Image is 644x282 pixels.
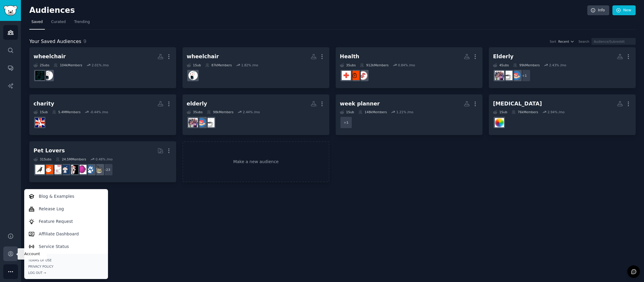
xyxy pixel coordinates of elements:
[340,116,352,129] div: + 1
[34,157,51,161] div: 31 Sub s
[39,218,73,225] p: Feature Request
[29,141,176,182] a: Pet Lovers31Subs24.5MMembers0.48% /mo+23catsdogsAquariumsparrotsdogswithjobsRATSBeardedDragonsbir...
[336,47,482,88] a: Health3Subs912kMembers0.84% /moHealthInsuranceAskDocshealthcare
[493,100,542,108] div: [MEDICAL_DATA]
[495,118,504,127] img: Autism_Parenting
[205,118,214,127] img: eldercare
[358,71,368,80] img: HealthInsurance
[207,110,233,114] div: 98k Members
[396,110,413,114] div: 1.21 % /mo
[187,100,207,108] div: elderly
[39,206,64,212] p: Release Log
[34,100,54,108] div: charity
[360,63,389,67] div: 912k Members
[77,165,86,174] img: Aquariums
[95,157,112,161] div: 0.48 % /mo
[39,193,74,200] p: Blog & Examples
[187,110,203,114] div: 3 Sub s
[493,63,509,67] div: 4 Sub s
[558,39,569,44] span: Recent
[28,258,104,262] a: Terms of Use
[493,53,513,60] div: Elderly
[86,165,95,174] img: dogs
[72,17,92,30] a: Trending
[49,17,68,30] a: Curated
[94,165,103,174] img: cats
[56,157,86,161] div: 24.5M Members
[187,53,219,60] div: wheelchair
[182,94,329,135] a: elderly3Subs98kMembers2.44% /moeldercareCaregiverSupportAgingParents
[518,69,531,82] div: + 1
[25,215,107,228] a: Feature Request
[90,110,108,114] div: -0.44 % /mo
[101,163,113,176] div: + 23
[591,38,636,45] input: Audience/Subreddit
[358,110,387,114] div: 148k Members
[398,63,415,67] div: 0.84 % /mo
[243,110,260,114] div: 2.44 % /mo
[54,63,82,67] div: 104k Members
[44,71,53,80] img: disability
[489,94,636,135] a: [MEDICAL_DATA]1Sub76kMembers2.94% /moAutism_Parenting
[612,5,636,16] a: New
[34,53,66,60] div: wheelchair
[25,228,107,240] a: Affiliate Dashboard
[182,47,329,88] a: wheelchair1Sub87kMembers1.82% /modisability
[340,100,380,108] div: week planner
[188,71,198,80] img: disability
[197,118,206,127] img: CaregiverSupport
[578,39,589,44] div: Search
[39,231,79,237] p: Affiliate Dashboard
[187,63,201,67] div: 1 Sub
[92,63,109,67] div: 2.01 % /mo
[31,19,43,25] span: Saved
[29,94,176,135] a: charity1Sub5.4MMembers-0.44% /mounitedkingdom
[513,63,540,67] div: 99k Members
[511,110,538,114] div: 76k Members
[188,118,198,127] img: AgingParents
[241,63,258,67] div: 1.82 % /mo
[51,19,66,25] span: Curated
[60,165,70,174] img: dogswithjobs
[547,110,564,114] div: 2.94 % /mo
[182,141,329,182] a: Make a new audience
[495,71,504,80] img: AgingParents
[35,165,45,174] img: birding
[44,165,53,174] img: BeardedDragons
[52,110,80,114] div: 5.4M Members
[205,63,232,67] div: 87k Members
[52,165,61,174] img: RATS
[340,110,354,114] div: 1 Sub
[25,240,107,253] a: Service Status
[489,47,636,88] a: Elderly4Subs99kMembers2.43% /mo+1CaregiverSupporteldercareAgingParents
[35,71,45,80] img: wheelchairs
[29,47,176,88] a: wheelchair2Subs104kMembers2.01% /modisabilitywheelchairs
[350,71,359,80] img: AskDocs
[549,63,566,67] div: 2.43 % /mo
[29,38,81,45] span: Your Saved Audiences
[69,165,78,174] img: parrots
[340,63,356,67] div: 3 Sub s
[511,71,521,80] img: CaregiverSupport
[550,39,556,44] div: Sort
[74,19,90,25] span: Trending
[342,71,351,80] img: healthcare
[4,5,17,16] img: GummySearch logo
[28,264,104,269] a: Privacy Policy
[34,63,49,67] div: 2 Sub s
[25,190,107,203] a: Blog & Examples
[35,118,45,127] img: unitedkingdom
[39,243,69,250] p: Service Status
[25,203,107,215] a: Release Log
[28,271,104,275] div: Log Out →
[29,6,587,15] h2: Audiences
[587,5,609,16] a: Info
[83,39,86,44] span: 9
[340,53,359,60] div: Health
[558,39,574,44] button: Recent
[34,110,48,114] div: 1 Sub
[34,147,65,154] div: Pet Lovers
[493,110,507,114] div: 1 Sub
[503,71,512,80] img: eldercare
[336,94,482,135] a: week planner1Sub148kMembers1.21% /mo+1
